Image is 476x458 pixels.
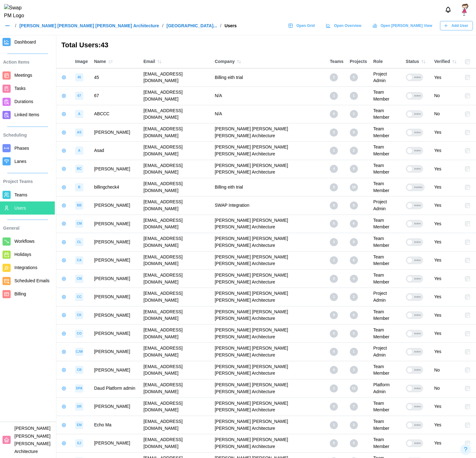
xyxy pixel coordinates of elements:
[350,256,358,264] div: 6
[412,367,423,373] div: Active
[412,312,423,319] div: Active
[140,87,212,105] td: [EMAIL_ADDRESS][DOMAIN_NAME]
[431,160,462,178] td: Yes
[350,110,358,118] div: 1
[140,416,212,434] td: [EMAIL_ADDRESS][DOMAIN_NAME]
[431,325,462,343] td: Yes
[350,58,367,65] div: Projects
[373,272,400,285] div: Team Member
[431,251,462,269] td: Yes
[14,291,26,296] span: Billing
[167,23,217,28] a: [GEOGRAPHIC_DATA]...
[330,165,338,173] div: 4
[373,290,400,304] div: Project Admin
[140,196,212,215] td: [EMAIL_ADDRESS][DOMAIN_NAME]
[330,256,338,264] div: 1
[350,201,358,210] div: 8
[140,123,212,141] td: [EMAIL_ADDRESS][DOMAIN_NAME]
[431,123,462,141] td: Yes
[94,166,130,173] div: [PERSON_NAME]
[330,238,338,246] div: 3
[330,128,338,137] div: 3
[61,40,108,50] h3: Total Users: 43
[75,201,83,210] div: image
[330,201,338,210] div: 0
[373,199,400,212] div: Project Admin
[412,111,423,117] div: Active
[330,439,338,447] div: 0
[212,306,327,324] td: [PERSON_NAME] [PERSON_NAME] [PERSON_NAME] Architecture
[94,312,130,319] div: [PERSON_NAME]
[412,440,423,447] div: Active
[140,160,212,178] td: [EMAIL_ADDRESS][DOMAIN_NAME]
[412,165,423,172] div: Active
[14,146,29,151] span: Phases
[459,4,471,16] img: depositphotos_122830654-stock-illustration-little-girl-cute-character.jpg
[94,74,99,81] div: 45
[94,385,135,392] div: Daud Platform admin
[330,311,338,319] div: 0
[212,434,327,452] td: [PERSON_NAME] [PERSON_NAME] [PERSON_NAME] Architecture
[350,128,358,137] div: 9
[373,71,400,84] div: Project Admin
[285,21,319,30] a: Open Grid
[431,87,462,105] td: No
[434,57,459,66] div: Verified
[140,215,212,233] td: [EMAIL_ADDRESS][DOMAIN_NAME]
[350,366,358,374] div: 3
[212,142,327,160] td: [PERSON_NAME] [PERSON_NAME] [PERSON_NAME] Architecture
[350,421,358,429] div: 3
[140,325,212,343] td: [EMAIL_ADDRESS][DOMAIN_NAME]
[75,403,83,411] div: image
[330,275,338,283] div: 0
[296,21,315,30] span: Open Grid
[323,21,366,30] a: Open Overview
[431,215,462,233] td: Yes
[412,129,423,136] div: Active
[212,361,327,379] td: [PERSON_NAME] [PERSON_NAME] [PERSON_NAME] Architecture
[330,330,338,338] div: 0
[14,252,31,257] span: Holidays
[94,348,130,355] div: [PERSON_NAME]
[330,183,338,191] div: 0
[19,23,159,28] a: [PERSON_NAME] [PERSON_NAME] [PERSON_NAME] Architecture
[212,105,327,123] td: N/A
[140,251,212,269] td: [EMAIL_ADDRESS][DOMAIN_NAME]
[412,184,424,191] div: Inactive
[330,220,338,228] div: 5
[94,57,137,66] div: Name
[212,398,327,416] td: [PERSON_NAME] [PERSON_NAME] [PERSON_NAME] Architecture
[94,422,111,429] div: Echo Ma
[212,178,327,196] td: Billing eith trial
[350,147,358,155] div: 2
[75,256,83,264] div: image
[412,348,423,355] div: Active
[330,58,343,65] div: Teams
[330,73,338,81] div: 2
[373,436,400,450] div: Team Member
[140,398,212,416] td: [EMAIL_ADDRESS][DOMAIN_NAME]
[350,183,358,191] div: 18
[431,178,462,196] td: Yes
[94,294,130,300] div: [PERSON_NAME]
[220,23,221,28] div: /
[14,73,32,78] span: Meetings
[75,293,83,301] div: image
[212,68,327,86] td: Billing eith trial
[330,421,338,429] div: 1
[75,128,83,137] div: image
[412,275,423,282] div: Active
[373,58,400,65] div: Role
[459,4,471,16] a: SShetty platform admin
[350,220,358,228] div: 6
[330,147,338,155] div: 1
[350,275,358,283] div: 4
[412,257,423,264] div: Active
[373,89,400,102] div: Team Member
[140,233,212,251] td: [EMAIL_ADDRESS][DOMAIN_NAME]
[143,57,209,66] div: Email
[373,327,400,340] div: Team Member
[94,129,130,136] div: [PERSON_NAME]
[330,403,338,411] div: 0
[14,39,36,44] span: Dashboard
